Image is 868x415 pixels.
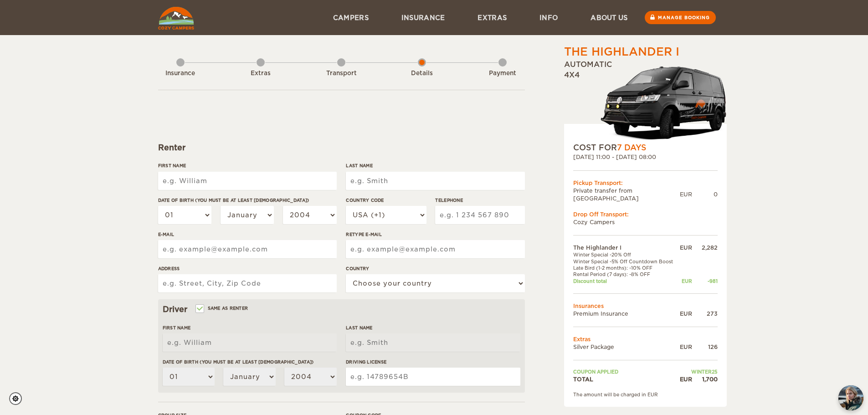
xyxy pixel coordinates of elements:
img: Freyja at Cozy Campers [838,385,863,410]
div: Pickup Transport: [573,179,718,187]
label: Driving License [346,359,520,365]
td: Rental Period (7 days): -8% OFF [573,271,678,277]
div: The amount will be charged in EUR [573,391,718,398]
div: Driver [163,304,520,315]
input: e.g. William [158,172,337,190]
td: Coupon applied [573,369,678,375]
label: Last Name [346,324,520,331]
div: Drop Off Transport: [573,210,718,218]
td: Premium Insurance [573,310,678,318]
div: EUR [678,375,692,383]
input: Same as renter [196,307,202,313]
div: Renter [158,142,525,153]
label: E-mail [158,231,337,238]
div: Transport [316,69,366,78]
div: 0 [692,190,718,198]
div: 273 [692,310,718,318]
label: Country Code [346,197,426,204]
a: Cookie settings [9,392,28,405]
td: Cozy Campers [573,218,718,226]
div: EUR [680,190,692,198]
div: EUR [678,244,692,251]
td: Winter Special -20% Off [573,251,678,258]
input: e.g. Smith [346,172,524,190]
img: stor-stuttur-old-new-5.png [601,62,727,142]
div: 126 [692,343,718,351]
label: First Name [158,162,337,169]
label: First Name [163,324,337,331]
label: Same as renter [196,304,248,313]
span: 7 Days [617,143,646,152]
div: COST FOR [573,142,718,153]
div: 2,282 [692,244,718,251]
input: e.g. William [163,333,337,352]
label: Country [346,265,524,272]
td: Silver Package [573,343,678,351]
div: Payment [478,69,528,78]
td: TOTAL [573,375,678,383]
input: e.g. example@example.com [346,240,524,258]
div: -981 [692,278,718,284]
div: The Highlander I [564,44,679,60]
label: Date of birth (You must be at least [DEMOGRAPHIC_DATA]) [163,359,337,365]
div: Automatic 4x4 [564,60,727,142]
div: 1,700 [692,375,718,383]
td: Discount total [573,278,678,284]
input: e.g. Smith [346,333,520,352]
td: Late Bird (1-2 months): -10% OFF [573,265,678,271]
img: Cozy Campers [158,7,194,30]
div: Details [397,69,447,78]
label: Address [158,265,337,272]
a: Manage booking [645,11,716,24]
label: Retype E-mail [346,231,524,238]
td: The Highlander I [573,244,678,251]
input: e.g. 1 234 567 890 [435,206,524,224]
div: [DATE] 11:00 - [DATE] 08:00 [573,153,718,161]
td: Insurances [573,302,718,310]
div: EUR [678,343,692,351]
input: e.g. Street, City, Zip Code [158,274,337,292]
div: EUR [678,310,692,318]
div: Extras [236,69,286,78]
td: Private transfer from [GEOGRAPHIC_DATA] [573,187,680,202]
div: EUR [678,278,692,284]
button: chat-button [838,385,863,410]
label: Last Name [346,162,524,169]
td: WINTER25 [678,369,717,375]
input: e.g. example@example.com [158,240,337,258]
td: Extras [573,335,718,343]
label: Telephone [435,197,524,204]
label: Date of birth (You must be at least [DEMOGRAPHIC_DATA]) [158,197,337,204]
div: Insurance [155,69,205,78]
input: e.g. 14789654B [346,368,520,386]
td: Winter Special -5% Off Countdown Boost [573,258,678,265]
